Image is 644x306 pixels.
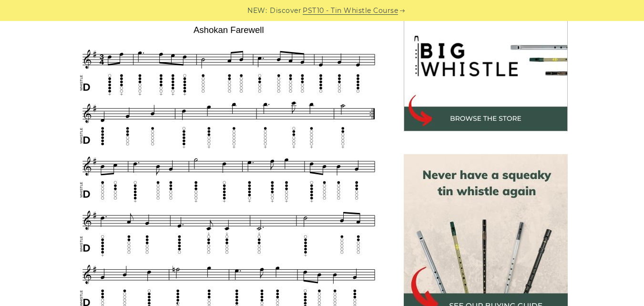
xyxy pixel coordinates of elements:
span: NEW: [247,5,267,16]
span: Discover [270,5,301,16]
a: PST10 - Tin Whistle Course [303,5,398,16]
